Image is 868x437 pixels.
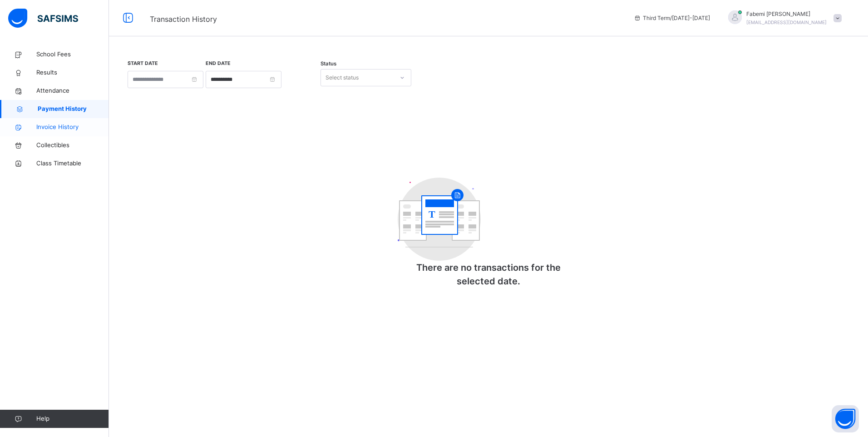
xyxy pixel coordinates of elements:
span: Invoice History [36,123,109,132]
span: Transaction History [150,15,217,24]
label: End Date [206,60,231,67]
span: Collectibles [36,141,109,150]
button: Open asap [832,405,859,432]
div: FabemiMuhammed [719,10,846,26]
span: School Fees [36,50,109,59]
label: Start Date [128,60,158,67]
span: Attendance [36,86,109,95]
span: Status [321,60,336,68]
span: session/term information [634,14,710,22]
span: Payment History [38,104,109,114]
div: There are no transactions for the selected date. [398,169,579,297]
span: Results [36,68,109,77]
span: Class Timetable [36,159,109,168]
div: Select status [325,69,359,86]
span: [EMAIL_ADDRESS][DOMAIN_NAME] [746,20,827,25]
img: safsims [8,9,78,28]
span: Fabemi [PERSON_NAME] [746,10,827,18]
p: There are no transactions for the selected date. [398,261,579,288]
tspan: T [429,209,435,220]
span: Help [36,414,108,423]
